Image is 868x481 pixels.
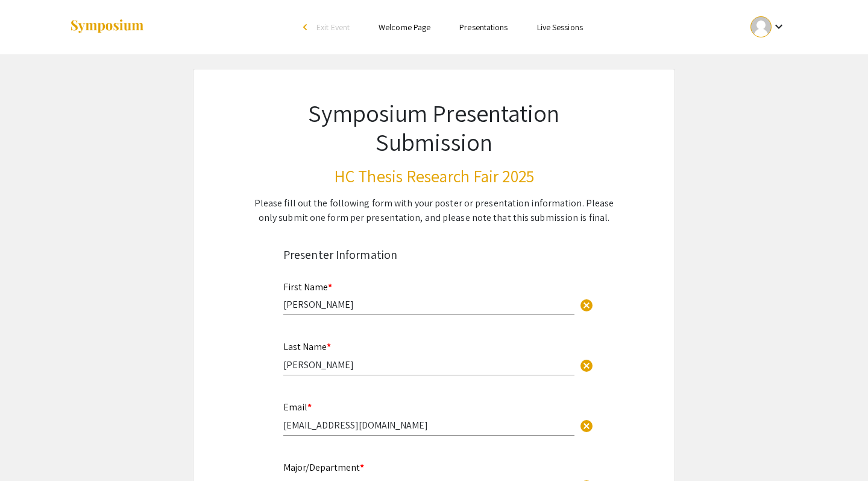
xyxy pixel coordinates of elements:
mat-icon: Expand account dropdown [772,19,786,34]
mat-label: First Name [283,281,332,293]
button: Clear [574,353,599,377]
iframe: Chat [9,427,51,472]
a: Welcome Page [379,22,430,33]
mat-label: Email [283,401,312,413]
h1: Symposium Presentation Submission [252,98,616,156]
div: arrow_back_ios [303,24,310,31]
span: cancel [579,358,594,373]
input: Type Here [283,419,574,432]
span: Exit Event [316,22,350,33]
mat-label: Last Name [283,340,331,353]
mat-label: Major/Department [283,461,364,474]
img: Symposium by ForagerOne [69,19,145,35]
div: Presenter Information [283,246,585,264]
a: Presentations [459,22,508,33]
div: Please fill out the following form with your poster or presentation information. Please only subm... [252,196,616,225]
input: Type Here [283,298,574,311]
span: cancel [579,419,594,433]
button: Clear [574,413,599,437]
button: Clear [574,293,599,317]
button: Expand account dropdown [738,13,799,40]
h3: HC Thesis Research Fair 2025 [252,166,616,186]
span: cancel [579,298,594,313]
input: Type Here [283,358,574,371]
a: Live Sessions [537,22,583,33]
